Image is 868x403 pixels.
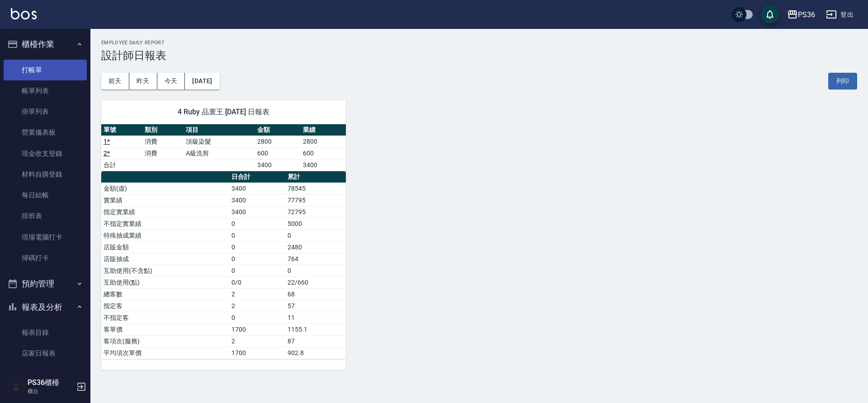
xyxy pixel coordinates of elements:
button: 櫃檯作業 [4,33,87,56]
td: 3400 [301,159,346,171]
td: 互助使用(不含點) [101,265,229,276]
h3: 設計師日報表 [101,49,857,62]
a: 掃碼打卡 [4,248,87,268]
th: 金額 [255,124,300,136]
a: 排班表 [4,206,87,226]
td: 1700 [229,323,286,335]
a: 掛單列表 [4,101,87,122]
td: 不指定客 [101,312,229,323]
td: 2480 [285,241,346,253]
h5: PS36櫃檯 [28,378,74,387]
table: a dense table [101,124,346,171]
td: 指定客 [101,300,229,312]
td: 902.8 [285,347,346,359]
td: 87 [285,335,346,347]
th: 項目 [184,124,255,136]
td: 客項次(服務) [101,335,229,347]
div: PS36 [798,9,815,20]
a: 每日結帳 [4,185,87,206]
button: PS36 [783,5,819,24]
td: 消費 [142,147,184,159]
td: 互助使用(點) [101,276,229,288]
a: 現金收支登錄 [4,143,87,164]
img: Person [7,378,25,396]
td: 0 [285,265,346,276]
button: save [761,5,779,23]
td: 客單價 [101,323,229,335]
button: 今天 [157,73,185,89]
td: 0 [229,265,286,276]
td: 合計 [101,159,142,171]
td: 0 [229,312,286,323]
th: 類別 [142,124,184,136]
a: 打帳單 [4,60,87,80]
td: 68 [285,288,346,300]
th: 日合計 [229,171,286,183]
td: 2 [229,288,286,300]
td: 總客數 [101,288,229,300]
td: 764 [285,253,346,265]
td: 0 [229,241,286,253]
td: 600 [255,147,300,159]
td: 1700 [229,347,286,359]
td: 0 [229,218,286,230]
td: 3400 [229,194,286,206]
td: 0 [285,230,346,241]
table: a dense table [101,171,346,359]
th: 單號 [101,124,142,136]
th: 累計 [285,171,346,183]
button: 前天 [101,73,129,89]
th: 業績 [301,124,346,136]
a: 報表目錄 [4,322,87,343]
img: Logo [11,8,37,19]
td: 頂級染髮 [184,136,255,147]
td: 平均項次單價 [101,347,229,359]
td: 金額(虛) [101,183,229,194]
td: 57 [285,300,346,312]
td: 72795 [285,206,346,218]
td: 3400 [229,183,286,194]
a: 營業儀表板 [4,122,87,143]
td: 0/0 [229,276,286,288]
td: 5000 [285,218,346,230]
a: 店家日報表 [4,343,87,364]
td: 2 [229,300,286,312]
span: 4 Ruby 品寰王 [DATE] 日報表 [112,108,335,117]
td: 店販金額 [101,241,229,253]
td: 600 [301,147,346,159]
button: 列印 [828,73,857,89]
td: A級洗剪 [184,147,255,159]
td: 0 [229,253,286,265]
td: 11 [285,312,346,323]
td: 消費 [142,136,184,147]
td: 2800 [255,136,300,147]
button: 預約管理 [4,272,87,295]
td: 特殊抽成業績 [101,230,229,241]
td: 77795 [285,194,346,206]
a: 現場電腦打卡 [4,227,87,248]
td: 指定實業績 [101,206,229,218]
a: 材料自購登錄 [4,164,87,185]
button: [DATE] [185,73,219,89]
a: 互助日報表 [4,364,87,385]
td: 2800 [301,136,346,147]
td: 3400 [229,206,286,218]
td: 1155.1 [285,323,346,335]
td: 3400 [255,159,300,171]
a: 帳單列表 [4,80,87,101]
td: 2 [229,335,286,347]
td: 店販抽成 [101,253,229,265]
td: 78545 [285,183,346,194]
button: 報表及分析 [4,295,87,319]
td: 0 [229,230,286,241]
td: 22/660 [285,276,346,288]
button: 昨天 [129,73,157,89]
p: 櫃台 [28,387,74,395]
td: 實業績 [101,194,229,206]
h2: Employee Daily Report [101,40,857,46]
button: 登出 [822,6,857,23]
td: 不指定實業績 [101,218,229,230]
